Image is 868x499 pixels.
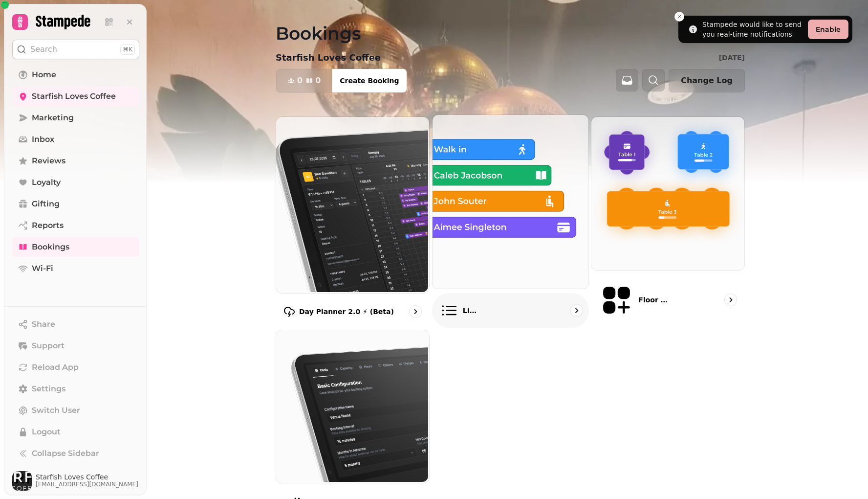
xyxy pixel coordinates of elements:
[36,480,138,488] span: [EMAIL_ADDRESS][DOMAIN_NAME]
[276,69,332,92] button: 00
[411,307,420,317] svg: go to
[32,155,65,167] span: Reviews
[674,12,684,22] button: Close toast
[12,336,139,356] button: Support
[808,20,848,39] button: Enable
[12,40,139,59] button: Search⌘K
[32,220,64,231] span: Reports
[275,116,428,292] img: Day Planner 2.0 ⚡ (Beta)
[32,112,74,124] span: Marketing
[12,65,139,85] a: Home
[36,474,138,480] span: Starfish Loves Coffee
[591,116,745,326] a: Floor Plans (beta)Floor Plans (beta)
[32,69,56,81] span: Home
[32,177,61,188] span: Loyalty
[12,444,139,463] button: Collapse Sidebar
[12,216,139,235] a: Reports
[32,263,53,274] span: Wi-Fi
[12,130,139,149] a: Inbox
[32,426,61,438] span: Logout
[315,77,321,85] span: 0
[275,329,428,482] img: Configuration
[12,173,139,192] a: Loyalty
[571,305,581,315] svg: go to
[432,114,589,328] a: List viewList view
[638,295,672,305] p: Floor Plans (beta)
[332,69,407,92] button: Create Booking
[12,422,139,442] button: Logout
[299,307,394,317] p: Day Planner 2.0 ⚡ (Beta)
[12,194,139,214] a: Gifting
[702,20,804,39] div: Stampede would like to send you real-time notifications
[276,51,381,65] p: Starfish Loves Coffee
[32,405,80,416] span: Switch User
[12,151,139,171] a: Reviews
[30,44,57,55] p: Search
[12,358,139,377] button: Reload App
[32,198,60,210] span: Gifting
[32,340,65,352] span: Support
[726,295,736,305] svg: go to
[276,116,430,326] a: Day Planner 2.0 ⚡ (Beta)Day Planner 2.0 ⚡ (Beta)
[12,108,139,128] a: Marketing
[12,401,139,420] button: Switch User
[32,448,99,459] span: Collapse Sidebar
[431,114,587,288] img: List view
[12,87,139,106] a: Starfish Loves Coffee
[719,53,745,63] p: [DATE]
[340,77,399,84] span: Create Booking
[32,134,54,145] span: Inbox
[669,69,745,92] button: Change Log
[32,241,69,253] span: Bookings
[120,44,135,55] div: ⌘K
[462,305,479,315] p: List view
[681,77,733,85] span: Change Log
[32,362,79,373] span: Reload App
[12,379,139,399] a: Settings
[12,237,139,257] a: Bookings
[12,471,32,491] img: User avatar
[32,383,65,395] span: Settings
[32,91,116,102] span: Starfish Loves Coffee
[32,318,55,330] span: Share
[12,315,139,334] button: Share
[12,259,139,278] a: Wi-Fi
[12,471,139,491] button: User avatarStarfish Loves Coffee[EMAIL_ADDRESS][DOMAIN_NAME]
[297,77,303,85] span: 0
[590,116,743,269] img: Floor Plans (beta)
